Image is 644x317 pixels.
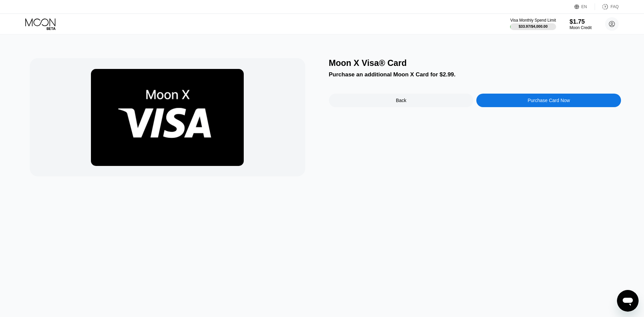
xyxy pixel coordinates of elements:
div: FAQ [611,4,619,9]
div: EN [581,4,587,9]
div: EN [574,3,595,10]
div: Purchase Card Now [476,94,621,107]
div: $33.97 / $4,000.00 [519,24,548,28]
div: Purchase an additional Moon X Card for $2.99. [329,71,621,78]
div: Back [396,98,406,103]
div: Purchase Card Now [528,98,570,103]
div: Moon Credit [570,25,592,30]
div: Visa Monthly Spend Limit [510,18,556,23]
div: $1.75Moon Credit [570,18,592,30]
div: Back [329,94,474,107]
div: Moon X Visa® Card [329,58,621,68]
div: Visa Monthly Spend Limit$33.97/$4,000.00 [510,18,556,30]
iframe: Button to launch messaging window, conversation in progress [617,290,639,312]
div: $1.75 [570,18,592,25]
div: FAQ [595,3,619,10]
